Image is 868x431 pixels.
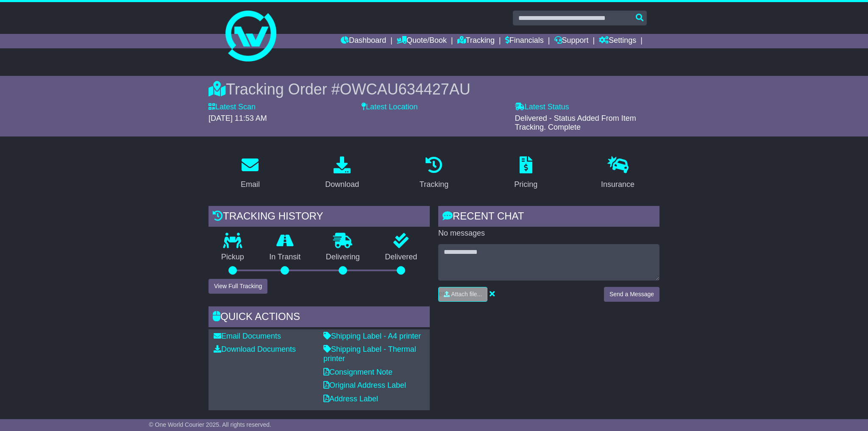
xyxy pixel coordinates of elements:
[209,80,659,98] div: Tracking Order #
[313,253,373,262] p: Delivering
[209,253,257,262] p: Pickup
[595,153,640,193] a: Insurance
[514,179,537,190] div: Pricing
[235,153,265,193] a: Email
[509,153,543,193] a: Pricing
[373,253,430,262] p: Delivered
[341,34,386,48] a: Dashboard
[241,179,260,190] div: Email
[554,34,589,48] a: Support
[323,332,421,340] a: Shipping Label - A4 printer
[601,179,634,190] div: Insurance
[362,103,417,112] label: Latest Location
[515,114,636,132] span: Delivered - Status Added From Item Tracking. Complete
[323,395,378,403] a: Address Label
[323,368,392,376] a: Consignment Note
[323,345,416,363] a: Shipping Label - Thermal printer
[457,34,495,48] a: Tracking
[209,306,430,329] div: Quick Actions
[149,421,271,428] span: © One World Courier 2025. All rights reserved.
[214,345,296,353] a: Download Documents
[209,206,430,229] div: Tracking history
[505,34,544,48] a: Financials
[414,153,454,193] a: Tracking
[515,103,569,112] label: Latest Status
[257,253,314,262] p: In Transit
[340,81,470,98] span: OWCAU634427AU
[325,179,359,190] div: Download
[599,34,636,48] a: Settings
[209,103,256,112] label: Latest Scan
[420,179,448,190] div: Tracking
[397,34,447,48] a: Quote/Book
[604,287,659,302] button: Send a Message
[209,279,267,294] button: View Full Tracking
[214,332,281,340] a: Email Documents
[438,229,659,238] p: No messages
[438,206,659,229] div: RECENT CHAT
[209,114,267,122] span: [DATE] 11:53 AM
[320,153,364,193] a: Download
[323,381,406,389] a: Original Address Label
